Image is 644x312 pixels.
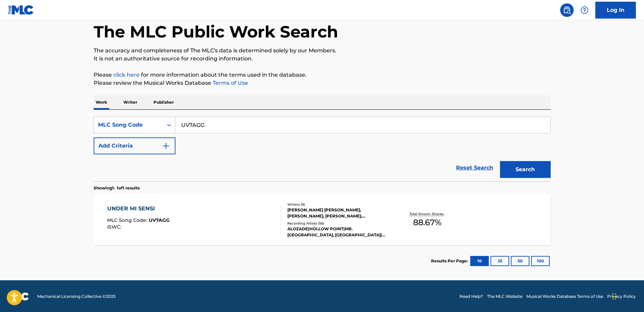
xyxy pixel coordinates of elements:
img: MLC Logo [8,5,34,15]
a: UNDER MI SENSIMLC Song Code:UV7AGGISWC:Writers (9)[PERSON_NAME] [PERSON_NAME], [PERSON_NAME], [PE... [94,194,551,245]
a: Public Search [560,3,574,17]
button: 25 [491,256,509,266]
p: Please review the Musical Works Database [94,79,551,87]
p: Showing 1 - 1 of 1 results [94,185,140,191]
p: Publisher [151,95,176,109]
iframe: Chat Widget [610,280,644,312]
div: ALOZADE|HOLLOW POINT|MR. [GEOGRAPHIC_DATA], [GEOGRAPHIC_DATA]|[GEOGRAPHIC_DATA], [GEOGRAPHIC_DATA... [287,226,389,238]
p: Work [94,95,109,109]
img: search [563,6,571,14]
span: UV7AGG [149,217,170,223]
a: The MLC Website [487,293,522,300]
p: The accuracy and completeness of The MLC's data is determined solely by our Members. [94,47,551,55]
button: 100 [531,256,550,266]
p: Please for more information about the terms used in the database. [94,71,551,79]
button: 10 [470,256,489,266]
a: Reset Search [453,160,497,175]
a: Log In [595,2,636,19]
p: Results Per Page: [431,258,470,264]
span: 88.67 % [413,216,442,229]
div: Recording Artists ( 56 ) [287,221,389,226]
a: click here [113,72,140,78]
button: Add Criteria [94,137,175,154]
p: Total Known Shares: [409,211,446,216]
a: Terms of Use [211,80,248,86]
div: Help [578,3,591,17]
button: Search [500,161,551,178]
button: 50 [511,256,529,266]
img: help [580,6,589,14]
a: Musical Works Database Terms of Use [526,293,603,300]
a: Privacy Policy [607,293,636,300]
span: MLC Song Code : [107,217,149,223]
div: Writers ( 9 ) [287,202,389,207]
div: MLC Song Code [98,121,159,129]
div: UNDER MI SENSI [107,205,170,213]
h1: The MLC Public Work Search [94,22,338,42]
span: Mechanical Licensing Collective © 2025 [37,293,116,300]
p: It is not an authoritative source for recording information. [94,55,551,63]
div: Drag [612,286,616,307]
span: ISWC : [107,224,123,230]
img: logo [8,292,29,301]
p: Writer [121,95,139,109]
form: Search Form [94,116,551,181]
a: Need Help? [459,293,483,300]
div: [PERSON_NAME] [PERSON_NAME], [PERSON_NAME], [PERSON_NAME], [PERSON_NAME], [PERSON_NAME], [PERSON_... [287,207,389,219]
img: 9d2ae6d4665cec9f34b9.svg [162,142,170,150]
